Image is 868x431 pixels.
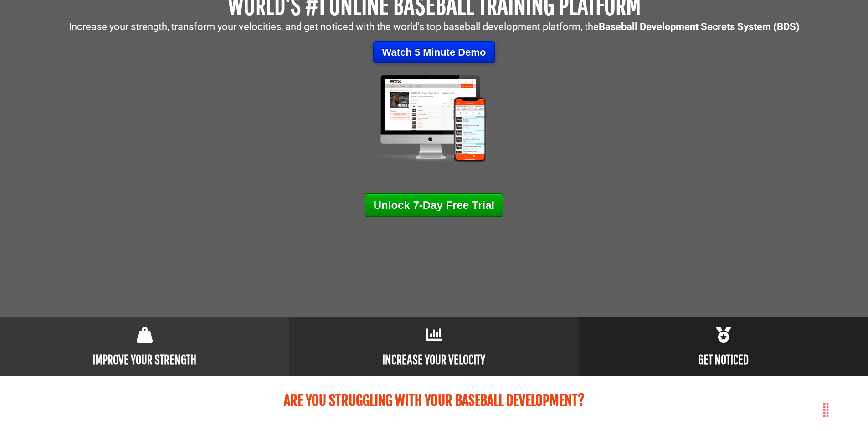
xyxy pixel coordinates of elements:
[179,394,689,408] h2: Are you struggling with your baseball development?
[819,396,833,424] div: Drag
[382,351,485,367] b: INCREASE YOUR VELOCITY
[698,351,749,367] b: GET NOTICED
[599,21,800,32] strong: Baseball Development Secrets System (BDS)
[739,332,868,431] iframe: Chat Widget
[373,41,495,63] a: Watch 5 Minute Demo
[365,193,503,217] a: Unlock 7-Day Free Trial
[5,22,863,32] p: Increase your strength, transform your velocities, and get noticed with the world's top baseball ...
[362,73,506,164] img: Mockup-2-large
[92,351,196,367] b: IMPROVE YOUR STRENGTH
